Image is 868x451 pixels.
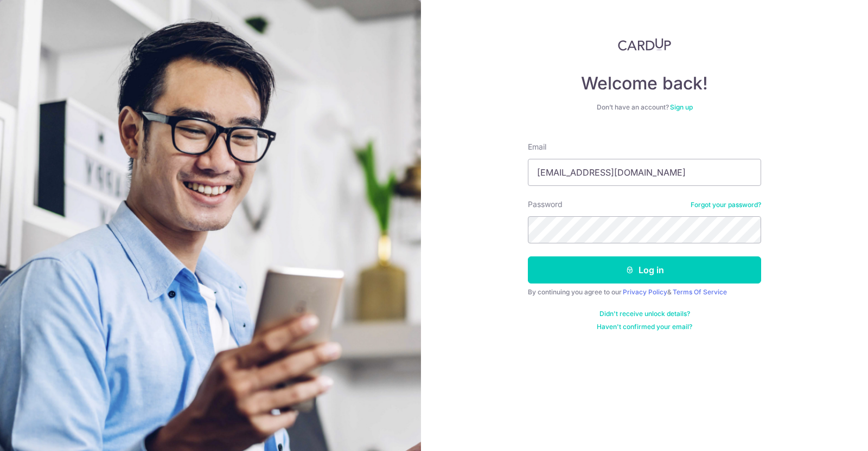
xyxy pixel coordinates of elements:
h4: Welcome back! [528,73,761,94]
input: Enter your Email [528,159,761,186]
label: Email [528,141,546,152]
button: Log in [528,256,761,284]
a: Didn't receive unlock details? [599,310,690,318]
div: Don’t have an account? [528,103,761,112]
a: Haven't confirmed your email? [597,323,692,331]
a: Terms Of Service [673,288,727,296]
img: CardUp Logo [618,38,671,51]
a: Forgot your password? [691,201,761,209]
a: Sign up [670,103,693,111]
label: Password [528,199,563,210]
a: Privacy Policy [623,288,667,296]
div: By continuing you agree to our & [528,288,761,297]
